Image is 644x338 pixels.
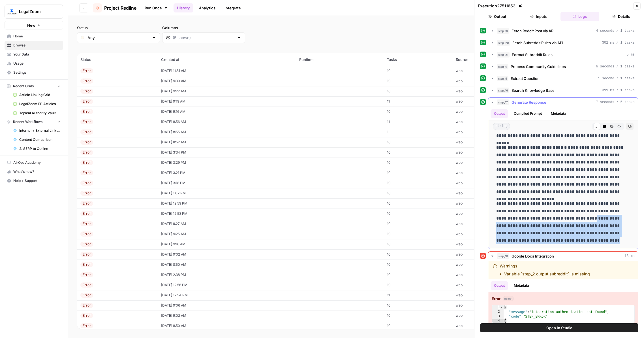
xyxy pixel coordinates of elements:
td: 1 [384,127,453,137]
a: Usage [5,59,63,68]
div: Error [80,201,93,206]
td: web [452,280,533,290]
td: 10 [384,249,453,260]
td: [DATE] 8:55 AM [158,127,296,137]
td: web [452,270,533,280]
div: Error [80,323,93,328]
td: 10 [384,158,453,168]
button: 1 second / 1 tasks [488,74,638,83]
td: web [452,219,533,229]
td: web [452,239,533,249]
td: [DATE] 3:29 PM [158,158,296,168]
td: web [452,117,533,127]
td: web [452,229,533,239]
a: AirOps Academy [5,158,63,167]
label: Columns [162,25,245,31]
button: Output [478,12,517,21]
span: 13 ms [624,254,635,259]
td: [DATE] 9:19 AM [158,96,296,107]
span: 4 seconds / 1 tasks [596,28,635,33]
button: Inputs [519,12,558,21]
td: 10 [384,311,453,321]
div: 4 [492,319,504,323]
td: web [452,198,533,209]
span: Toggle code folding, rows 1 through 4 [500,305,503,310]
a: Home [5,32,63,41]
th: Created at [158,53,296,66]
td: [DATE] 8:56 AM [158,117,296,127]
label: Status [77,25,160,31]
td: [DATE] 8:52 AM [158,137,296,147]
td: 11 [384,290,453,300]
td: [DATE] 9:22 AM [158,86,296,96]
td: web [452,107,533,117]
td: [DATE] 9:30 AM [158,76,296,86]
span: New [27,22,35,28]
span: Settings [13,70,61,75]
a: Run Once [141,3,171,13]
span: 5 ms [626,52,635,57]
div: Error [80,313,93,318]
a: Content Comparison [10,135,63,144]
span: Browse [13,43,61,48]
div: Error [80,78,93,84]
div: Error [80,89,93,94]
td: [DATE] 8:50 AM [158,260,296,270]
span: Extract Question [511,76,540,81]
span: step_20 [497,40,510,46]
td: web [452,66,533,76]
td: 10 [384,300,453,311]
span: Fetch Subreddit Rules via API [512,40,563,46]
td: web [452,300,533,311]
div: Error [80,252,93,257]
div: Error [80,303,93,308]
button: Recent Grids [5,82,63,90]
div: Error [80,150,93,155]
td: 10 [384,321,453,331]
button: Recent Workflows [5,118,63,126]
div: Error [80,293,93,298]
td: [DATE] 11:51 AM [158,66,296,76]
td: 10 [384,137,453,147]
td: [DATE] 12:54 PM [158,290,296,300]
td: 10 [384,107,453,117]
span: step_18 [497,253,509,259]
td: 10 [384,66,453,76]
td: web [452,127,533,137]
div: Error [80,242,93,247]
td: 10 [384,270,453,280]
div: Error [80,282,93,288]
td: web [452,178,533,188]
td: web [452,321,533,331]
td: [DATE] 3:34 PM [158,147,296,158]
span: Project Redline [104,5,136,11]
span: LegalZoom [19,9,53,14]
div: Error [80,119,93,124]
a: Integrate [221,3,244,12]
td: 10 [384,260,453,270]
td: [DATE] 9:06 AM [158,300,296,311]
a: Topical Authority Vault [10,109,63,118]
div: Error [80,262,93,267]
button: Details [602,12,641,21]
span: step_17 [497,99,509,105]
button: Output [491,281,508,290]
td: [DATE] 9:02 AM [158,311,296,321]
td: 10 [384,280,453,290]
a: Internal + External Link Addition [10,126,63,135]
span: 6 seconds / 1 tasks [596,64,635,69]
span: Internal + External Link Addition [19,128,61,133]
button: 13 ms [488,252,638,261]
button: 7 seconds / 5 tasks [488,98,638,107]
td: 10 [384,219,453,229]
div: Error [80,129,93,135]
input: Any [87,35,149,41]
td: 10 [384,198,453,209]
span: 399 ms / 1 tasks [602,88,635,93]
span: Content Comparison [19,137,61,142]
button: Metadata [547,109,570,118]
span: Process Community Guidelines [511,64,566,69]
th: Tasks [384,53,453,66]
td: web [452,290,533,300]
td: 11 [384,117,453,127]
